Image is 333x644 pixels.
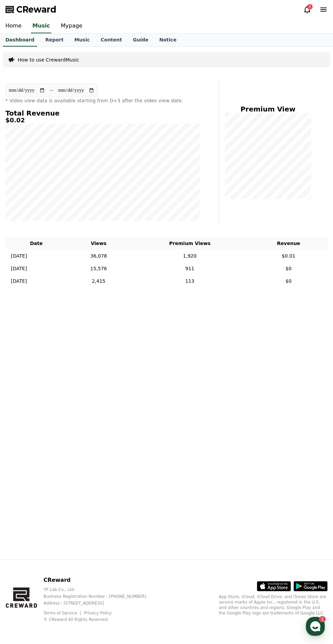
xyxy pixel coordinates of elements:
a: Music [31,19,51,33]
a: 1 [303,5,311,14]
a: Terms of Service [43,611,82,615]
td: 15,576 [67,262,130,275]
td: 2,415 [67,275,130,288]
a: Guide [127,34,154,47]
h4: Premium View [225,105,311,113]
p: [DATE] [11,265,27,272]
a: CReward [5,4,56,15]
a: Privacy Policy [84,611,112,615]
td: 113 [130,275,250,288]
p: [DATE] [11,278,27,285]
a: Notice [154,34,182,47]
h4: Total Revenue [5,109,200,117]
a: Dashboard [3,34,37,47]
td: 911 [130,262,250,275]
a: Report [40,34,69,47]
p: Business Registration Number : [PHONE_NUMBER] [43,594,157,599]
div: 1 [307,4,313,10]
td: $0.01 [249,250,328,262]
p: * Video view data is available starting from D+3 after the video view date. [5,97,200,104]
span: CReward [16,4,56,15]
p: ~ [49,86,54,94]
p: © CReward All Rights Reserved. [43,617,157,622]
p: [DATE] [11,253,27,260]
a: Music [69,34,95,47]
td: $0 [249,262,328,275]
a: How to use CrewardMusic [18,56,79,63]
td: 1,920 [130,250,250,262]
td: $0 [249,275,328,288]
h5: $0.02 [5,117,200,124]
td: 36,078 [67,250,130,262]
p: Address : [STREET_ADDRESS] [43,601,157,606]
th: Premium Views [130,237,250,250]
th: Date [5,237,67,250]
a: Mypage [55,19,88,33]
p: CReward [43,576,157,584]
th: Views [67,237,130,250]
a: Content [95,34,127,47]
th: Revenue [249,237,328,250]
p: YP Lab Co., Ltd. [43,587,157,592]
p: App Store, iCloud, iCloud Drive, and iTunes Store are service marks of Apple Inc., registered in ... [219,594,328,616]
